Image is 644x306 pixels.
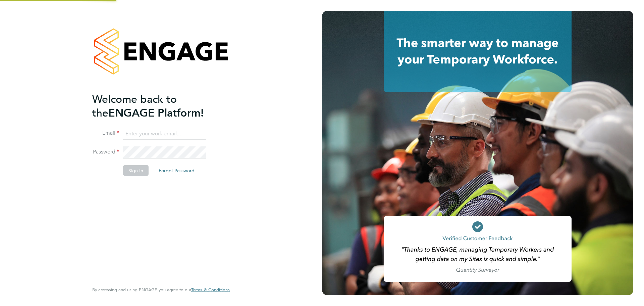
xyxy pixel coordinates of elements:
button: Forgot Password [153,165,200,176]
label: Email [92,130,119,137]
label: Password [92,148,119,156]
input: Enter your work email... [123,128,206,140]
button: Sign In [123,165,149,176]
span: By accessing and using ENGAGE you agree to our [92,287,230,293]
a: Terms & Conditions [191,287,230,293]
span: Welcome back to the [92,92,177,119]
h2: ENGAGE Platform! [92,92,223,120]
